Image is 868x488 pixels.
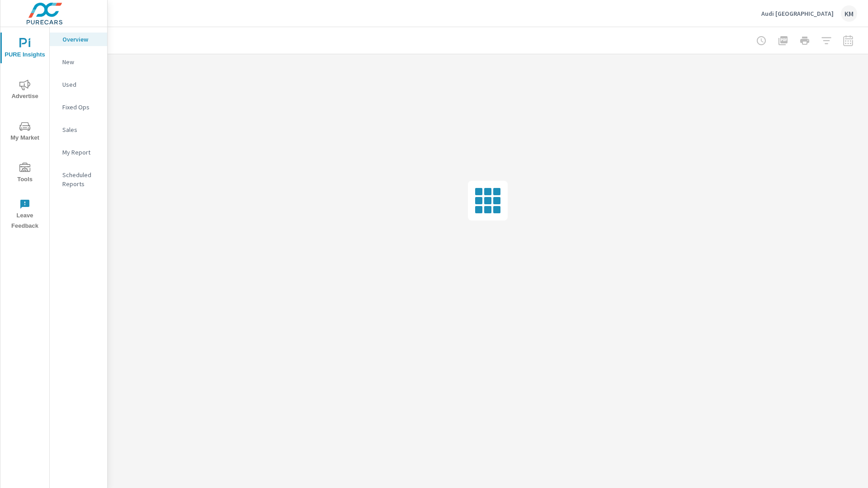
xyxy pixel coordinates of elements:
[50,168,107,191] div: Scheduled Reports
[50,123,107,136] div: Sales
[0,27,49,235] div: nav menu
[3,163,47,185] span: Tools
[761,9,834,18] p: Audi [GEOGRAPHIC_DATA]
[3,121,47,143] span: My Market
[62,125,100,134] p: Sales
[50,55,107,69] div: New
[3,38,47,60] span: PURE Insights
[50,78,107,91] div: Used
[62,170,100,188] p: Scheduled Reports
[62,103,100,112] p: Fixed Ops
[50,145,107,159] div: My Report
[62,57,100,66] p: New
[841,5,857,22] div: KM
[3,199,47,231] span: Leave Feedback
[3,80,47,102] span: Advertise
[50,33,107,46] div: Overview
[50,100,107,114] div: Fixed Ops
[62,80,100,89] p: Used
[62,35,100,44] p: Overview
[62,148,100,157] p: My Report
